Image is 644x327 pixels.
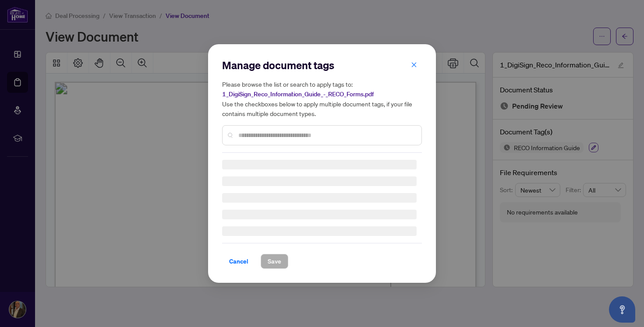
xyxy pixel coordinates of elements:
[222,58,422,72] h2: Manage document tags
[229,254,248,268] span: Cancel
[261,254,288,269] button: Save
[609,296,635,323] button: Open asap
[222,254,255,269] button: Cancel
[222,90,374,98] span: 1_DigiSign_Reco_Information_Guide_-_RECO_Forms.pdf
[411,62,417,68] span: close
[222,79,422,118] h5: Please browse the list or search to apply tags to: Use the checkboxes below to apply multiple doc...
